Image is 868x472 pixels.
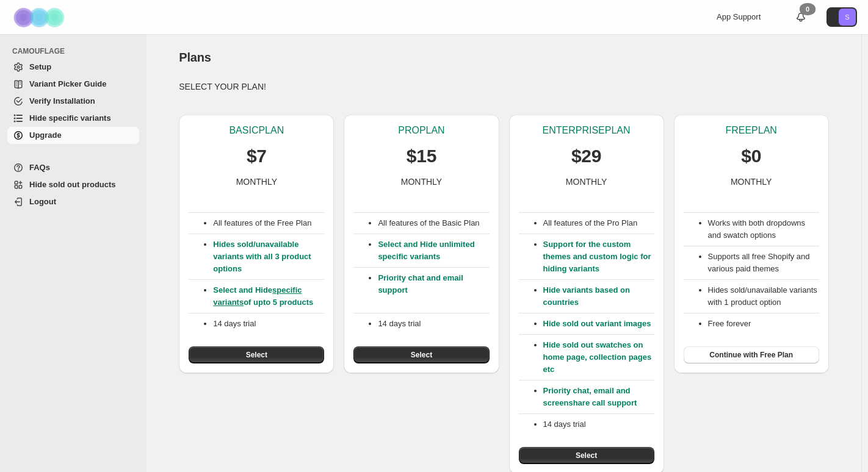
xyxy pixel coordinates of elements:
a: FAQs [7,159,139,176]
p: All features of the Free Plan [213,217,324,229]
a: Upgrade [7,127,139,144]
span: FAQs [29,163,50,172]
button: Select [519,447,654,464]
p: Support for the custom themes and custom logic for hiding variants [543,238,654,275]
p: FREE PLAN [725,124,776,137]
span: Select [246,350,267,360]
li: Supports all free Shopify and various paid themes [708,251,819,275]
a: 0 [795,11,807,23]
button: Select [353,346,489,363]
p: Hide sold out variant images [543,318,654,330]
p: MONTHLY [566,176,607,188]
span: Verify Installation [29,96,95,105]
span: Hide specific variants [29,113,111,123]
a: Variant Picker Guide [7,76,139,93]
p: BASIC PLAN [229,124,284,137]
span: Select [411,350,432,360]
span: Setup [29,62,51,71]
p: PRO PLAN [398,124,444,137]
p: Hide variants based on countries [543,284,654,309]
span: Hide sold out products [29,180,116,189]
a: Setup [7,59,139,76]
p: 14 days trial [378,318,489,330]
p: MONTHLY [731,176,772,188]
text: S [845,13,849,21]
p: $15 [407,144,436,168]
a: Hide sold out products [7,176,139,193]
p: All features of the Pro Plan [543,217,654,229]
p: Select and Hide of upto 5 products [213,284,324,309]
li: Free forever [708,318,819,330]
span: Upgrade [29,131,62,140]
span: Avatar with initials S [839,9,856,26]
div: 0 [800,3,816,15]
li: Hides sold/unavailable variants with 1 product option [708,284,819,309]
button: Avatar with initials S [826,7,857,27]
p: MONTHLY [401,176,442,188]
p: $0 [741,144,761,168]
span: Logout [29,197,56,206]
p: Hides sold/unavailable variants with all 3 product options [213,238,324,275]
a: Verify Installation [7,93,139,110]
li: Works with both dropdowns and swatch options [708,217,819,241]
span: CAMOUFLAGE [12,46,140,56]
a: Hide specific variants [7,110,139,127]
p: MONTHLY [236,176,277,188]
p: ENTERPRISE PLAN [543,124,631,137]
button: Select [189,346,324,363]
p: $7 [247,144,267,168]
p: All features of the Basic Plan [378,217,489,229]
span: Select [576,451,597,460]
p: Select and Hide unlimited specific variants [378,238,489,263]
p: SELECT YOUR PLAN! [179,80,828,93]
span: Variant Picker Guide [29,79,106,88]
p: Priority chat, email and screenshare call support [543,385,654,409]
span: Continue with Free Plan [709,350,793,360]
p: Hide sold out swatches on home page, collection pages etc [543,339,654,376]
p: $29 [571,144,601,168]
p: Priority chat and email support [378,272,489,309]
p: 14 days trial [543,418,654,431]
img: Camouflage [10,1,71,34]
span: App Support [717,12,761,21]
a: Logout [7,193,139,210]
button: Continue with Free Plan [684,346,819,363]
span: Plans [179,51,211,64]
p: 14 days trial [213,318,324,330]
